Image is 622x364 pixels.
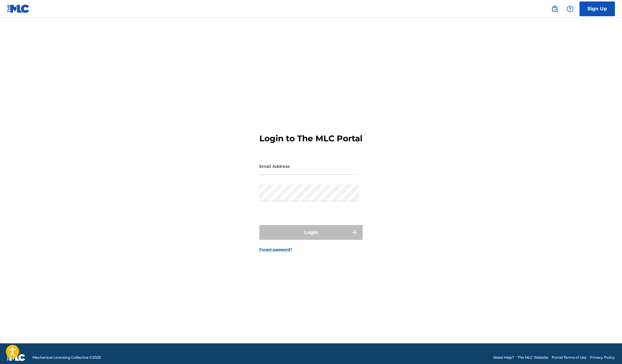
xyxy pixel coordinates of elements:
[567,5,574,12] img: help
[7,354,25,361] img: logo
[518,355,548,360] a: The MLC Website
[564,3,576,15] div: Help
[259,133,362,144] h3: Login to The MLC Portal
[7,4,30,13] img: MLC Logo
[551,5,558,12] img: search
[259,247,292,252] a: Forgot password?
[32,355,101,360] span: Mechanical Licensing Collective © 2025
[580,1,615,16] a: Sign Up
[552,355,586,360] a: Portal Terms of Use
[493,355,514,360] a: Need Help?
[549,3,561,15] a: Public Search
[590,355,615,360] a: Privacy Policy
